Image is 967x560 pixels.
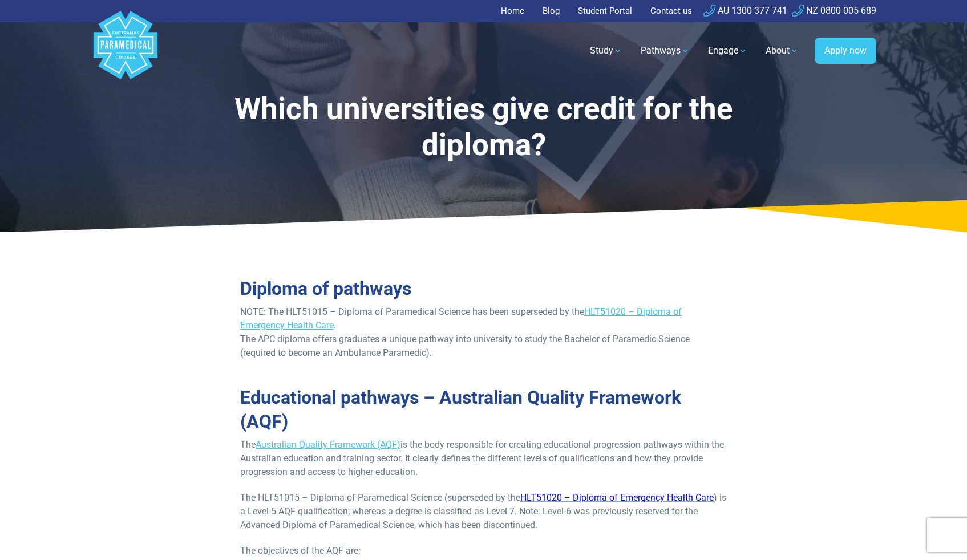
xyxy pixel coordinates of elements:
[792,5,876,16] a: NZ 0800 005 689
[240,277,727,301] h2: Diploma of pathways
[240,438,727,479] p: The is the body responsible for creating educational progression pathways within the Australian e...
[634,35,697,67] a: Pathways
[189,91,778,164] h1: Which universities give credit for the diploma?
[520,492,714,503] a: HLT51020 – Diploma of Emergency Health Care
[815,38,876,64] a: Apply now
[91,22,160,80] a: Australian Paramedical College
[256,439,400,450] a: Australian Quality Framework (AQF)
[701,35,754,67] a: Engage
[240,544,727,558] p: The objectives of the AQF are;
[240,372,727,433] h2: Educational pathways – Australian Quality Framework (AQF)
[759,35,806,67] a: About
[240,305,727,360] p: NOTE: The HLT51015 – Diploma of Paramedical Science has been superseded by the . The APC diploma ...
[240,491,727,532] p: The HLT51015 – Diploma of Paramedical Science (superseded by the ) is a Level-5 AQF qualification...
[583,35,629,67] a: Study
[703,5,787,16] a: AU 1300 377 741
